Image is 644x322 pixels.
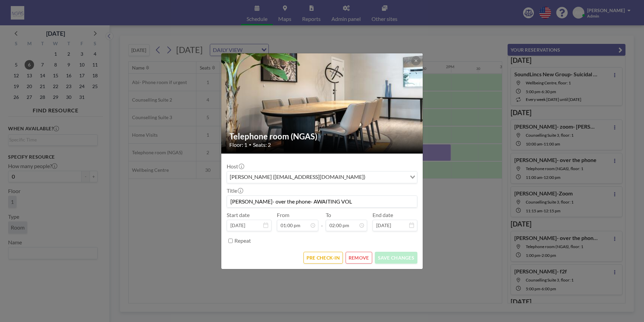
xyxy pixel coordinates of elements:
input: Search for option [367,173,406,182]
label: Repeat [234,237,251,244]
span: Floor: 1 [229,141,247,148]
div: Search for option [227,171,417,183]
span: - [321,214,323,229]
input: (No title) [227,196,417,207]
span: [PERSON_NAME] ([EMAIL_ADDRESS][DOMAIN_NAME]) [228,173,367,182]
label: End date [373,212,393,218]
label: From [277,212,289,218]
label: Host [227,163,244,170]
h2: Telephone room (NGAS) [229,131,415,141]
label: Title [227,187,243,194]
span: Seats: 2 [253,141,271,148]
button: SAVE CHANGES [375,252,417,264]
label: To [326,212,331,218]
img: 537.jpg [221,36,423,171]
button: REMOVE [346,252,372,264]
button: PRE CHECK-IN [303,252,343,264]
span: • [249,142,251,147]
label: Start date [227,212,250,218]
